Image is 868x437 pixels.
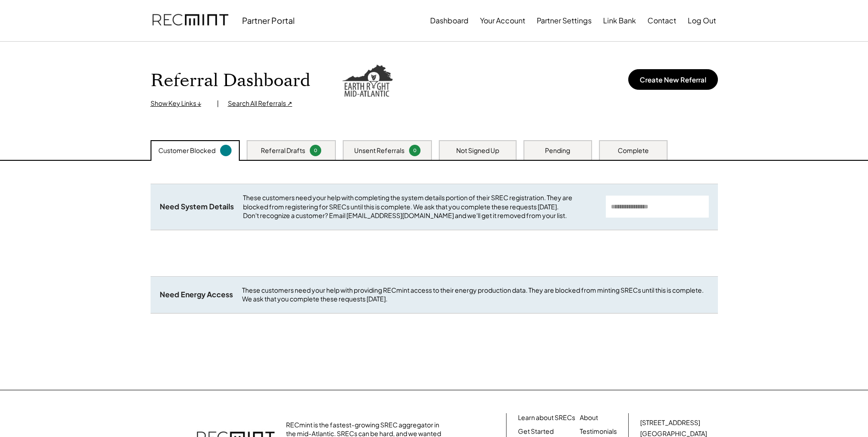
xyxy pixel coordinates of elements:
[410,147,419,154] div: 0
[242,286,709,304] div: These customers need your help with providing RECmint access to their energy production data. The...
[158,146,216,155] div: Customer Blocked
[628,69,718,90] button: Create New Referral
[151,70,310,92] h1: Referral Dashboard
[580,413,598,422] a: About
[160,202,234,212] div: Need System Details
[151,99,208,108] div: Show Key Links ↓
[311,147,320,154] div: 0
[647,11,676,30] button: Contact
[518,413,575,422] a: Learn about SRECs
[518,427,554,436] a: Get Started
[242,15,295,26] div: Partner Portal
[688,11,716,30] button: Log Out
[640,418,700,427] div: [STREET_ADDRESS]
[545,146,570,155] div: Pending
[342,65,393,97] img: erepower.png
[618,146,649,155] div: Complete
[603,11,636,30] button: Link Bank
[354,146,404,155] div: Unsent Referrals
[430,11,469,30] button: Dashboard
[152,5,228,36] img: recmint-logotype%403x.png
[261,146,305,155] div: Referral Drafts
[480,11,525,30] button: Your Account
[456,146,499,155] div: Not Signed Up
[243,193,597,220] div: These customers need your help with completing the system details portion of their SREC registrat...
[217,99,219,108] div: |
[228,99,292,108] div: Search All Referrals ↗
[160,290,233,300] div: Need Energy Access
[580,427,617,436] a: Testimonials
[537,11,592,30] button: Partner Settings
